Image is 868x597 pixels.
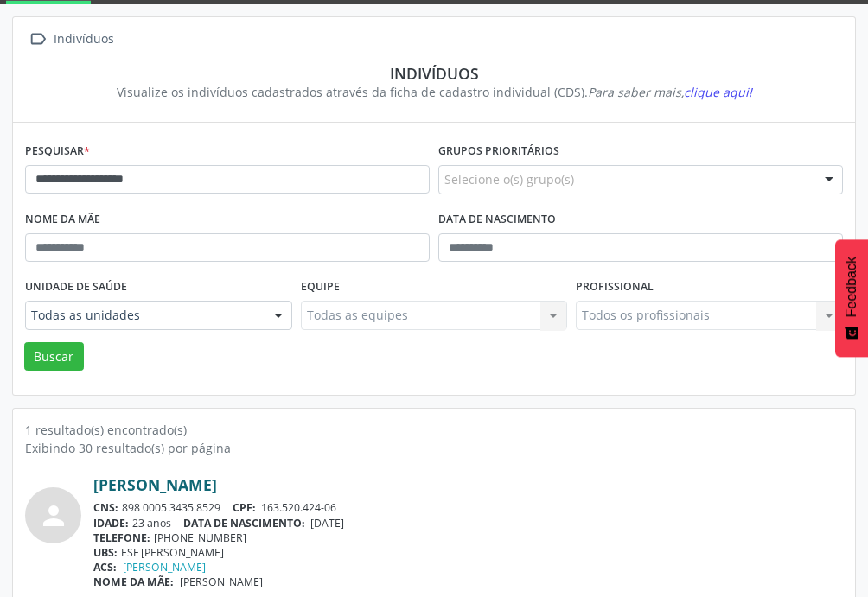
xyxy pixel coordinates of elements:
[37,64,831,83] div: Indivíduos
[25,439,843,457] div: Exibindo 30 resultado(s) por página
[24,342,84,372] button: Buscar
[37,83,831,101] div: Visualize os indivíduos cadastrados através da ficha de cadastro individual (CDS).
[25,274,127,301] label: Unidade de saúde
[93,575,174,589] span: NOME DA MÃE:
[31,307,257,324] span: Todas as unidades
[444,170,574,188] span: Selecione o(s) grupo(s)
[233,500,256,515] span: CPF:
[835,239,868,357] button: Feedback - Mostrar pesquisa
[38,500,69,531] i: person
[261,500,336,515] span: 163.520.424-06
[93,475,217,494] a: [PERSON_NAME]
[438,206,556,233] label: Data de nascimento
[93,500,118,515] span: CNS:
[93,500,843,515] div: 898 0005 3435 8529
[183,516,305,530] span: DATA DE NASCIMENTO:
[438,138,559,165] label: Grupos prioritários
[93,530,150,545] span: TELEFONE:
[93,530,843,545] div: [PHONE_NUMBER]
[301,274,340,301] label: Equipe
[93,516,843,530] div: 23 anos
[25,206,100,233] label: Nome da mãe
[25,138,90,165] label: Pesquisar
[25,421,843,439] div: 1 resultado(s) encontrado(s)
[123,560,206,575] a: [PERSON_NAME]
[50,27,117,52] div: Indivíduos
[588,84,752,100] i: Para saber mais,
[844,257,859,317] span: Feedback
[25,27,50,52] i: 
[93,560,117,575] span: ACS:
[93,516,129,530] span: IDADE:
[684,84,752,100] span: clique aqui!
[25,27,117,52] a:  Indivíduos
[93,545,118,560] span: UBS:
[576,274,654,301] label: Profissional
[93,545,843,560] div: ESF [PERSON_NAME]
[180,575,263,589] span: [PERSON_NAME]
[310,516,344,530] span: [DATE]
